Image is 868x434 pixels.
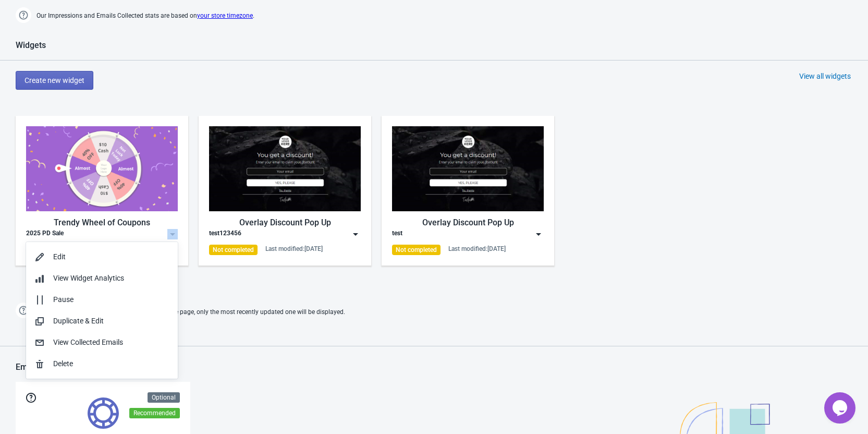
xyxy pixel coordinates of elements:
span: View Widget Analytics [53,274,124,282]
button: Delete [26,353,178,375]
div: Duplicate & Edit [53,316,169,327]
div: Pause [53,294,169,305]
div: test123456 [209,229,241,239]
div: 2025 PD Sale [26,229,64,239]
div: Not completed [392,245,441,255]
div: Overlay Discount Pop Up [392,216,544,229]
img: help.png [16,303,31,318]
button: Create new widget [16,71,93,90]
div: Trendy Wheel of Coupons [26,216,178,229]
button: View Widget Analytics [26,268,178,289]
iframe: chat widget [824,392,858,424]
div: Not completed [209,245,258,255]
div: test [392,229,402,239]
div: Edit [53,251,169,262]
div: View all widgets [799,71,851,81]
div: Overlay Discount Pop Up [209,216,361,229]
img: help.png [16,7,31,23]
span: Create new widget [25,76,84,85]
div: Last modified: [DATE] [448,245,506,253]
div: View Collected Emails [53,337,169,348]
img: dropdown.png [533,229,544,239]
button: View Collected Emails [26,332,178,353]
div: Optional [148,392,180,403]
img: full_screen_popup.jpg [392,126,544,211]
img: trendy_game.png [26,126,178,211]
div: Last modified: [DATE] [265,245,323,253]
img: tokens.svg [88,397,119,429]
button: Duplicate & Edit [26,310,178,332]
img: dropdown.png [167,229,178,239]
img: full_screen_popup.jpg [209,126,361,211]
span: Our Impressions and Emails Collected stats are based on . [36,7,254,25]
div: Recommended [129,408,180,418]
button: Pause [26,289,178,310]
a: your store timezone [197,12,253,19]
span: If two Widgets are enabled and targeting the same page, only the most recently updated one will b... [36,304,345,321]
button: Edit [26,246,178,268]
div: Delete [53,358,169,369]
img: dropdown.png [350,229,361,239]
